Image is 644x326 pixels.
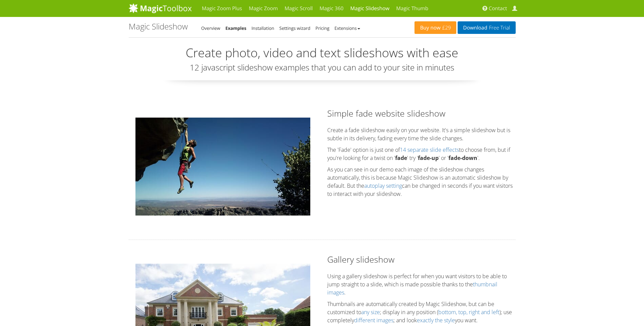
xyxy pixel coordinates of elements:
a: Buy now£29 [415,21,456,34]
strong: fade-up [418,154,439,162]
a: different images [354,317,393,324]
a: Settings wizard [279,25,311,31]
a: autoplay setting [364,182,402,189]
p: Thumbnails are automatically created by Magic Slideshow, but can be customized to ; display in an... [327,300,516,324]
span: £29 [441,25,451,30]
p: The 'Fade' option is just one of to choose from, but if you're looking for a twist on ' ' try ' '... [327,146,516,162]
a: Installation [252,25,274,31]
a: Extensions [334,25,360,31]
a: exactly the style [417,317,455,324]
span: Contact [489,5,507,12]
a: Overview [201,25,220,31]
a: Examples [225,25,246,31]
strong: fade [395,154,407,162]
p: Using a gallery slideshow is perfect for when you want visitors to be able to jump straight to a ... [327,272,516,297]
img: MagicToolbox.com - Image tools for your website [129,3,192,13]
h2: Simple fade website slideshow [327,107,516,119]
span: Free Trial [487,25,510,30]
h3: 12 javascript slideshow examples that you can add to your site in minutes [129,63,516,72]
img: Simple fade website slideshow example [135,118,310,216]
p: Create a fade slideshow easily on your website. It's a simple slideshow but is subtle in its deli... [327,126,516,142]
strong: fade-down [448,154,477,162]
a: bottom, top, right and left [438,308,499,316]
a: 14 separate slide effects [400,146,459,154]
h2: Create photo, video and text slideshows with ease [129,46,516,60]
h1: Magic Slideshow [129,22,188,31]
a: Pricing [315,25,329,31]
a: any size [361,308,380,316]
a: thumbnail images [327,281,497,296]
a: DownloadFree Trial [458,21,515,34]
p: As you can see in our demo each image of the slideshow changes automatically, this is because Mag... [327,165,516,198]
h2: Gallery slideshow [327,253,516,265]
